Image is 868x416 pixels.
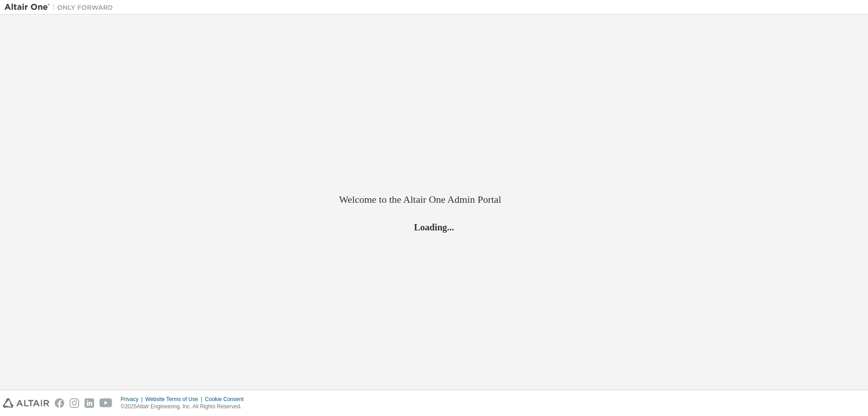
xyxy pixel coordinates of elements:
[99,398,113,408] img: youtube.svg
[70,398,79,408] img: instagram.svg
[3,398,49,408] img: altair_logo.svg
[145,396,205,403] div: Website Terms of Use
[121,403,249,411] p: © 2025 Altair Engineering, Inc. All Rights Reserved.
[5,3,118,12] img: Altair One
[339,221,529,233] h2: Loading...
[339,193,529,206] h2: Welcome to the Altair One Admin Portal
[121,396,145,403] div: Privacy
[85,398,94,408] img: linkedin.svg
[55,398,64,408] img: facebook.svg
[205,396,249,403] div: Cookie Consent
